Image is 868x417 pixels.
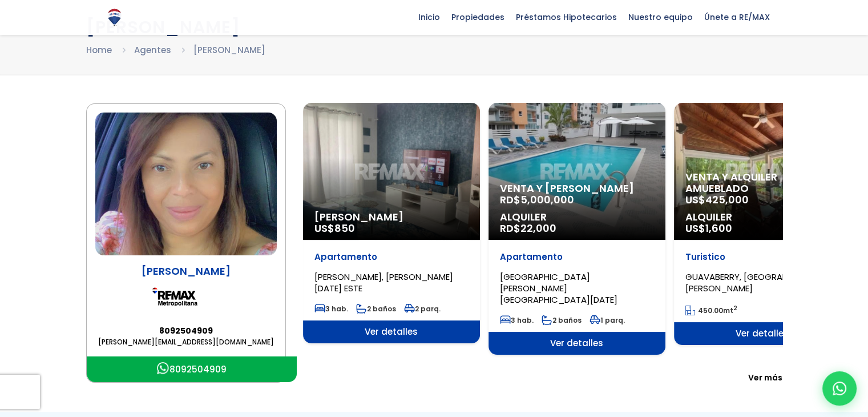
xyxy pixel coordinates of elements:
[488,103,665,355] a: Venta y [PERSON_NAME] RD$5,000,000 Alquiler RD$22,000 Apartamento [GEOGRAPHIC_DATA][PERSON_NAME][...
[314,304,348,314] span: 3 hab.
[104,7,124,27] img: Logo de REMAX
[314,251,469,263] p: Apartamento
[95,336,277,348] a: [PERSON_NAME][EMAIL_ADDRESS][DOMAIN_NAME]
[685,306,737,315] span: mt
[193,43,265,57] li: [PERSON_NAME]
[95,264,277,278] p: [PERSON_NAME]
[303,320,480,343] span: Ver detalles
[488,332,665,355] span: Ver detalles
[500,315,534,325] span: 3 hab.
[685,221,732,235] span: US$
[674,322,851,345] span: Ver detalles
[733,304,737,312] sup: 2
[685,251,839,263] p: Turistico
[488,103,665,355] div: 2 / 16
[500,193,574,207] span: RD$
[334,221,355,235] span: 850
[590,315,625,325] span: 1 parq.
[446,9,510,26] span: Propiedades
[86,44,112,56] a: Home
[356,304,396,314] span: 2 baños
[674,103,851,345] div: 3 / 16
[705,193,749,207] span: 425,000
[95,325,277,336] a: 8092504909
[698,306,723,315] span: 450.00
[520,221,556,235] span: 22,000
[134,44,171,56] a: Agentes
[303,103,480,343] div: 1 / 16
[685,171,839,194] span: Venta y alquiler amueblado
[623,9,699,26] span: Nuestro equipo
[748,372,782,383] span: Ver más
[685,271,834,294] span: GUAVABERRY, [GEOGRAPHIC_DATA][PERSON_NAME]
[500,183,654,194] span: Venta y [PERSON_NAME]
[500,221,556,235] span: RD$
[542,315,582,325] span: 2 baños
[674,103,851,345] a: Venta y alquiler amueblado US$425,000 Alquiler US$1,600 Turistico GUAVABERRY, [GEOGRAPHIC_DATA][P...
[157,362,169,375] img: Icono Whatsapp
[510,9,623,26] span: Préstamos Hipotecarios
[699,9,776,26] span: Únete a RE/MAX
[500,271,617,306] span: [GEOGRAPHIC_DATA][PERSON_NAME][GEOGRAPHIC_DATA][DATE]
[705,221,732,235] span: 1,600
[314,271,453,294] span: [PERSON_NAME], [PERSON_NAME][DATE] ESTE
[500,211,654,223] span: Alquiler
[152,278,220,315] img: Remax Metropolitana
[87,356,297,382] a: Icono Whatsapp8092504909
[413,9,446,26] span: Inicio
[86,17,782,37] h1: [PERSON_NAME]
[303,103,480,343] a: [PERSON_NAME] US$850 Apartamento [PERSON_NAME], [PERSON_NAME][DATE] ESTE 3 hab. 2 baños 2 parq. V...
[95,113,277,255] img: Aida Franco
[520,193,574,207] span: 5,000,000
[314,221,355,235] span: US$
[314,211,469,223] span: [PERSON_NAME]
[685,193,749,207] span: US$
[500,251,654,263] p: Apartamento
[404,304,441,314] span: 2 parq.
[685,211,839,223] span: Alquiler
